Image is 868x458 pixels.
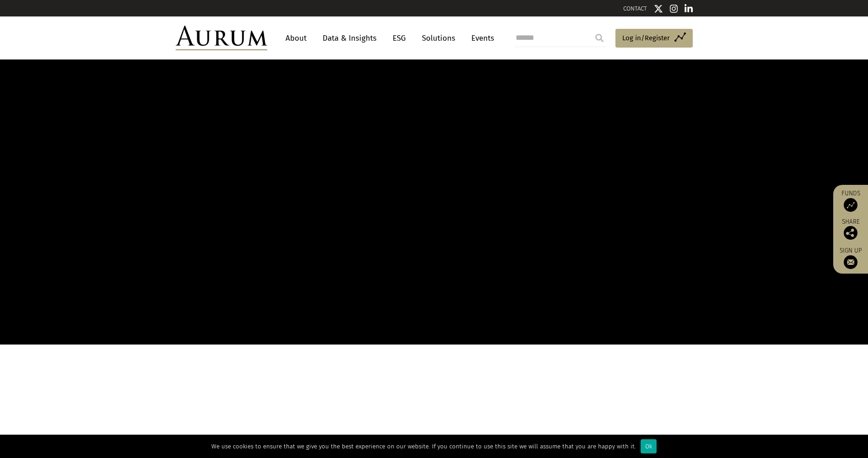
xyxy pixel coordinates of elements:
img: Twitter icon [654,4,663,13]
img: Access Funds [844,198,857,212]
img: Instagram icon [670,4,678,13]
a: Solutions [417,30,460,47]
input: Submit [590,29,609,47]
img: Sign up to our newsletter [844,255,857,269]
a: Log in/Register [615,29,693,48]
div: Share [838,219,863,240]
a: Funds [838,189,863,212]
img: Share this post [844,226,857,240]
img: Linkedin icon [685,4,693,13]
a: Events [467,30,494,47]
a: Data & Insights [318,30,381,47]
div: Ok [641,439,657,453]
img: Aurum [176,26,267,50]
span: Log in/Register [622,32,670,43]
a: Sign up [838,247,863,269]
a: ESG [388,30,410,47]
a: CONTACT [623,5,647,12]
a: About [281,30,311,47]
